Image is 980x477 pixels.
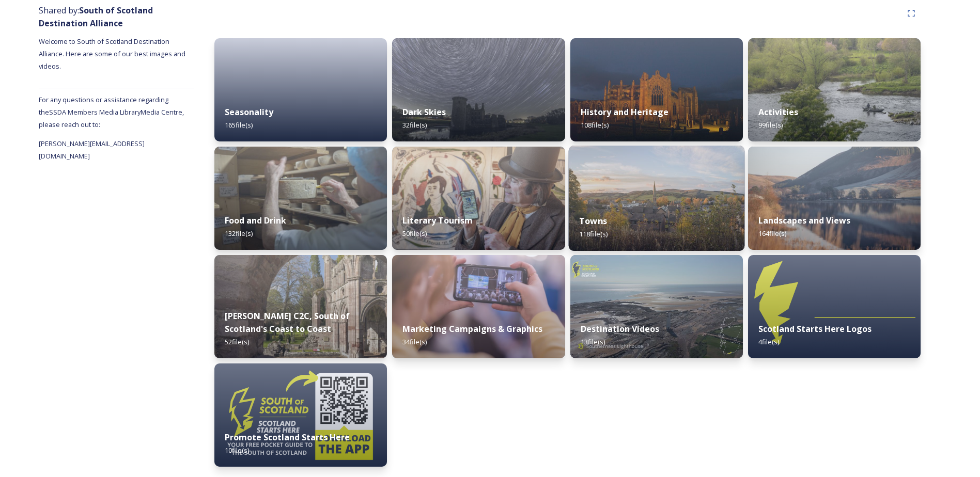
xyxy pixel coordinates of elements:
span: 164 file(s) [758,229,786,238]
strong: Landscapes and Views [758,215,850,226]
span: 34 file(s) [402,337,427,346]
span: 108 file(s) [581,120,609,130]
span: [PERSON_NAME][EMAIL_ADDRESS][DOMAIN_NAME] [39,139,145,161]
strong: Destination Videos [581,323,659,335]
img: b65d27b9eb2aad19d35ff1204ff490808f2250e448bcf3d8b5219e3a5f94aac3.jpg [392,38,565,141]
span: 13 file(s) [581,337,605,346]
img: St_Marys_Loch_DIP_7845.jpg [748,147,921,250]
img: kirkpatrick-stills-941.jpg [748,38,921,141]
span: 50 file(s) [402,229,427,238]
span: 165 file(s) [225,120,253,130]
span: Shared by: [39,5,153,29]
span: Welcome to South of Scotland Destination Alliance. Here are some of our best images and videos. [39,37,187,71]
strong: Towns [579,215,607,227]
img: Melrose_Abbey_At_Dusk_B0012872-Pano.jpg [570,38,743,141]
span: 32 file(s) [402,120,427,130]
strong: Scotland Starts Here Logos [758,323,872,335]
strong: Food and Drink [225,215,286,226]
img: PW_SSDA_Ethical%2520Dairy_61.JPG [214,147,387,250]
span: 118 file(s) [579,229,608,239]
strong: Marketing Campaigns & Graphics [402,323,542,335]
img: ebe4cd67-4a3d-4466-933d-40e7c7213a2a.jpg [392,147,565,250]
strong: History and Heritage [581,106,668,118]
span: For any questions or assistance regarding the SSDA Members Media Library Media Centre, please rea... [39,95,184,129]
strong: Dark Skies [402,106,446,118]
strong: Promote Scotland Starts Here [225,432,350,443]
strong: Literary Tourism [402,215,473,226]
img: 2021_SSH_Logo_colour.png [748,255,921,358]
strong: Activities [758,106,798,118]
span: 52 file(s) [225,337,249,346]
strong: South of Scotland Destination Alliance [39,5,153,29]
img: 0f2cd04f-2956-4dd2-813e-9d9a1f65063d.jpg [214,363,387,467]
span: 4 file(s) [758,337,779,346]
strong: Seasonality [225,106,273,118]
strong: [PERSON_NAME] C2C, South of Scotland's Coast to Coast [225,310,350,335]
span: 132 file(s) [225,229,253,238]
span: 99 file(s) [758,120,783,130]
img: 21f86885-8944-48a3-a684-8fe7c5768312.jpg [392,255,565,358]
img: Selkirk_B0010411-Pano.jpg [568,146,744,251]
img: b1460154-5bd0-4b8d-9aa8-1aee658b69b5.jpg [570,255,743,358]
span: 10 file(s) [225,446,249,455]
img: kirkpatrick-stills-1341.jpg [214,255,387,358]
